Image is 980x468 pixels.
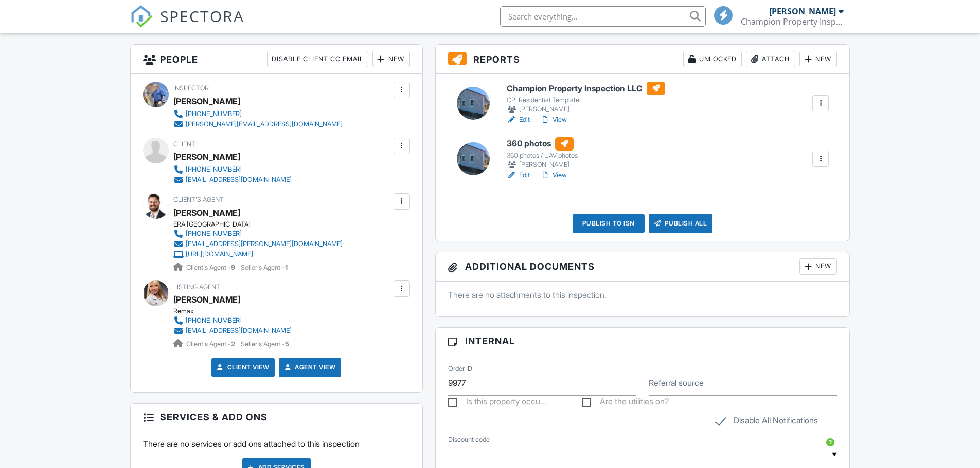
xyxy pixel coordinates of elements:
[215,362,270,372] a: Client View
[231,264,235,271] strong: 9
[173,292,240,307] a: [PERSON_NAME]
[160,5,244,27] span: SPECTORA
[507,115,530,125] a: Edit
[186,264,237,271] span: Client's Agent -
[716,416,818,428] label: Disable All Notifications
[173,307,300,315] div: Remax
[130,14,244,35] a: SPECTORA
[173,239,343,249] a: [EMAIL_ADDRESS][PERSON_NAME][DOMAIN_NAME]
[573,214,645,233] div: Publish to ISN
[448,397,546,409] label: Is this property occupied?
[186,340,237,348] span: Client's Agent -
[507,152,578,160] div: 360 photos / UAV photos
[173,326,292,336] a: [EMAIL_ADDRESS][DOMAIN_NAME]
[173,84,209,92] span: Inspector
[186,120,343,128] div: [PERSON_NAME][EMAIL_ADDRESS][DOMAIN_NAME]
[241,340,289,348] span: Seller's Agent -
[507,160,578,170] div: [PERSON_NAME]
[448,364,472,373] label: Order ID
[267,51,368,67] div: Disable Client CC Email
[173,196,224,203] span: Client's Agent
[186,230,242,238] div: [PHONE_NUMBER]
[507,170,530,180] a: Edit
[173,149,240,164] div: [PERSON_NAME]
[285,340,289,348] strong: 5
[540,170,567,180] a: View
[131,45,422,74] h3: People
[173,93,240,109] div: [PERSON_NAME]
[436,252,850,282] h3: Additional Documents
[173,140,195,148] span: Client
[683,51,742,67] div: Unlocked
[799,51,837,67] div: New
[186,327,292,335] div: [EMAIL_ADDRESS][DOMAIN_NAME]
[186,250,253,258] div: [URL][DOMAIN_NAME]
[448,435,490,444] label: Discount code
[173,175,292,185] a: [EMAIL_ADDRESS][DOMAIN_NAME]
[173,164,292,175] a: [PHONE_NUMBER]
[649,214,713,233] div: Publish All
[507,137,578,170] a: 360 photos 360 photos / UAV photos [PERSON_NAME]
[436,328,850,354] h3: Internal
[186,165,242,174] div: [PHONE_NUMBER]
[173,119,343,129] a: [PERSON_NAME][EMAIL_ADDRESS][DOMAIN_NAME]
[186,240,343,248] div: [EMAIL_ADDRESS][PERSON_NAME][DOMAIN_NAME]
[746,51,795,67] div: Attach
[173,109,343,119] a: [PHONE_NUMBER]
[173,205,240,220] a: [PERSON_NAME]
[507,96,665,104] div: CPI Residential Template
[186,110,242,118] div: [PHONE_NUMBER]
[130,5,153,28] img: The Best Home Inspection Software - Spectora
[649,377,704,388] label: Referral source
[173,220,351,229] div: ERA [GEOGRAPHIC_DATA]
[131,404,422,430] h3: Services & Add ons
[372,51,410,67] div: New
[282,362,335,372] a: Agent View
[231,340,235,348] strong: 2
[186,176,292,184] div: [EMAIL_ADDRESS][DOMAIN_NAME]
[436,45,850,74] h3: Reports
[173,315,292,326] a: [PHONE_NUMBER]
[500,6,706,27] input: Search everything...
[507,104,665,115] div: [PERSON_NAME]
[173,229,343,239] a: [PHONE_NUMBER]
[173,283,220,291] span: Listing Agent
[241,264,288,271] span: Seller's Agent -
[186,316,242,325] div: [PHONE_NUMBER]
[540,115,567,125] a: View
[173,249,343,259] a: [URL][DOMAIN_NAME]
[741,16,844,27] div: Champion Property Inspection LLC
[582,397,669,409] label: Are the utilities on?
[507,137,578,151] h6: 360 photos
[507,82,665,95] h6: Champion Property Inspection LLC
[285,264,288,271] strong: 1
[769,6,836,16] div: [PERSON_NAME]
[507,82,665,115] a: Champion Property Inspection LLC CPI Residential Template [PERSON_NAME]
[799,258,837,275] div: New
[448,289,838,301] p: There are no attachments to this inspection.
